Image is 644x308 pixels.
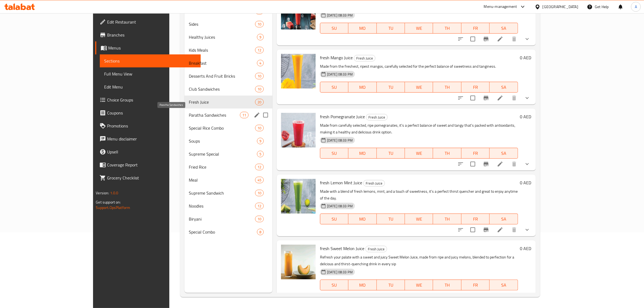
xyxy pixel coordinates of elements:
div: items [255,203,264,209]
span: 12 [255,165,263,170]
h6: 0 AED [520,245,531,252]
button: WE [405,23,433,34]
svg: Show Choices [524,161,530,167]
button: FR [461,214,490,224]
span: SU [322,149,346,157]
div: items [257,138,264,144]
span: Fresh Juice [189,99,255,105]
div: items [257,229,264,235]
a: Grocery Checklist [95,171,201,184]
button: SA [490,214,518,224]
span: 11 [240,113,248,118]
button: TU [377,214,405,224]
span: MO [351,149,374,157]
a: Choice Groups [95,93,201,106]
span: Upsell [107,149,196,155]
div: [GEOGRAPHIC_DATA] [543,4,578,10]
button: TU [377,280,405,290]
button: delete [508,32,521,45]
a: Edit menu item [497,293,503,299]
button: TH [433,148,461,159]
span: MO [351,215,374,223]
span: Healthy Juices [189,34,257,40]
div: Desserts And Fruit Bricks10 [184,70,272,83]
div: Paratha Sandwiches11edit [184,109,272,122]
button: SU [320,82,348,93]
span: A [635,4,637,10]
span: Select to update [467,290,478,302]
button: SA [490,148,518,159]
span: fresh Pomegranate Juice [320,113,365,121]
button: WE [405,148,433,159]
span: [DATE] 08:33 PM [325,72,355,77]
a: Edit menu item [497,161,503,167]
button: show more [521,32,534,45]
div: Kids Meals12 [184,44,272,57]
span: Branches [107,32,196,38]
div: Menu-management [484,4,517,10]
span: 10 [255,191,263,196]
span: 4 [257,61,263,66]
button: TU [377,82,405,93]
span: [DATE] 08:33 PM [325,270,355,275]
div: items [255,99,264,105]
button: edit [253,111,261,119]
span: TU [379,149,403,157]
button: TH [433,214,461,224]
button: delete [508,223,521,236]
span: 10 [255,74,263,79]
div: Fresh Juice [366,114,388,120]
span: TU [379,24,403,32]
span: WE [407,281,431,289]
a: Branches [95,28,201,41]
button: FR [461,82,490,93]
button: FR [461,148,490,159]
span: FR [464,281,487,289]
button: TH [433,23,461,34]
svg: Show Choices [524,227,530,233]
div: items [255,216,264,222]
span: SU [322,215,346,223]
button: SA [490,82,518,93]
span: WE [407,149,431,157]
button: sort-choices [454,289,467,302]
div: items [255,125,264,131]
div: items [257,34,264,40]
div: items [240,112,249,118]
svg: Show Choices [524,95,530,101]
button: SU [320,23,348,34]
img: fresh Lemon Mint Juice [281,179,316,214]
button: SU [320,148,348,159]
span: Supreme Sandwich [189,190,255,196]
button: show more [521,91,534,104]
span: Kids Meals [189,47,255,53]
span: 12 [255,204,263,209]
button: SA [490,23,518,34]
button: Branch-specific-item [480,289,493,302]
span: SU [322,281,346,289]
div: items [255,47,264,53]
span: Select to update [467,33,478,45]
a: Edit Menu [100,80,201,93]
div: Meal [189,177,255,183]
nav: Menu sections [184,2,272,241]
a: Upsell [95,145,201,158]
div: Supreme Special5 [184,148,272,160]
img: fresh Sweet Melon Juice [281,245,316,279]
span: fresh Mango Juice [320,54,353,62]
p: Made from carefully selected, ripe pomegranates, it's a perfect balance of sweet and tangy that's... [320,122,518,136]
span: [DATE] 08:33 PM [325,13,355,18]
button: delete [508,158,521,171]
a: Edit menu item [497,227,503,233]
a: Support.OpsPlatform [96,204,130,211]
span: Edit Menu [104,84,196,90]
button: sort-choices [454,158,467,171]
button: WE [405,280,433,290]
span: SA [492,149,516,157]
div: items [255,86,264,92]
h6: 0 AED [520,179,531,186]
span: MO [351,281,374,289]
button: FR [461,23,490,34]
span: 9 [257,35,263,40]
span: Fried Rice [189,164,255,170]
